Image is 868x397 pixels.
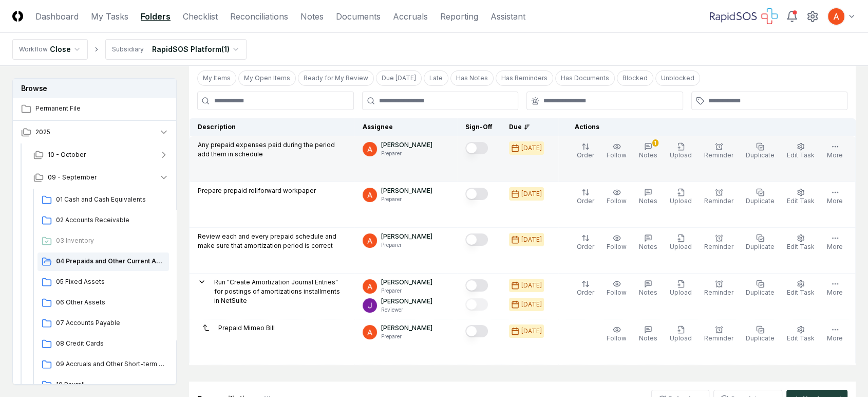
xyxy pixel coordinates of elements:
[465,298,488,311] button: Mark complete
[746,288,775,296] span: Duplicate
[575,140,596,162] button: Order
[670,334,692,342] span: Upload
[218,323,275,333] p: Prepaid Mimeo Bill
[704,197,733,205] span: Reminder
[746,243,775,250] span: Duplicate
[575,186,596,208] button: Order
[555,70,615,86] button: Has Documents
[363,279,377,294] img: ACg8ocK3mdmu6YYpaRl40uhUUGu9oxSxFSb1vbjsnEih2JuwAH1PGA=s96-c
[381,306,432,314] p: Reviewer
[35,128,50,137] span: 2025
[440,10,478,23] a: Reporting
[704,243,733,250] span: Reminder
[457,118,501,136] th: Sign-Off
[183,10,218,23] a: Checklist
[704,151,733,159] span: Reminder
[214,278,346,305] p: Run "Create Amortization Journal Entries" for postings of amortizations installments in NetSuite
[381,140,432,150] p: [PERSON_NAME]
[56,195,165,204] span: 01 Cash and Cash Equivalents
[381,297,432,306] p: [PERSON_NAME]
[198,232,346,250] p: Review each and every prepaid schedule and make sure that amortization period is correct
[230,10,288,23] a: Reconciliations
[785,323,817,345] button: Edit Task
[652,139,658,147] div: 1
[56,257,165,266] span: 04 Prepaids and Other Current Assets
[198,186,316,195] p: Prepare prepaid rollforward workpaper
[639,288,657,296] span: Notes
[746,151,775,159] span: Duplicate
[465,279,488,292] button: Mark complete
[577,243,594,250] span: Order
[91,10,128,23] a: My Tasks
[670,288,692,296] span: Upload
[639,243,657,250] span: Notes
[56,359,165,369] span: 09 Accruals and Other Short-term Liabilities
[35,10,79,23] a: Dashboard
[363,233,377,248] img: ACg8ocK3mdmu6YYpaRl40uhUUGu9oxSxFSb1vbjsnEih2JuwAH1PGA=s96-c
[605,278,629,299] button: Follow
[704,288,733,296] span: Reminder
[668,186,694,208] button: Upload
[825,186,845,208] button: More
[655,70,700,86] button: Unblocked
[37,191,169,209] a: 01 Cash and Cash Equivalents
[744,232,777,254] button: Duplicate
[37,314,169,333] a: 07 Accounts Payable
[363,142,377,156] img: ACg8ocK3mdmu6YYpaRl40uhUUGu9oxSxFSb1vbjsnEih2JuwAH1PGA=s96-c
[381,287,432,295] p: Preparer
[575,278,596,299] button: Order
[37,376,169,394] a: 10 Payroll
[607,334,627,342] span: Follow
[465,325,488,337] button: Mark complete
[37,355,169,374] a: 09 Accruals and Other Short-term Liabilities
[521,281,542,290] div: [DATE]
[746,197,775,205] span: Duplicate
[639,197,657,205] span: Notes
[702,323,735,345] button: Reminder
[607,288,627,296] span: Follow
[56,215,165,225] span: 02 Accounts Receivable
[12,39,247,60] nav: breadcrumb
[56,380,165,389] span: 10 Payroll
[37,252,169,271] a: 04 Prepaids and Other Current Assets
[363,325,377,339] img: ACg8ocK3mdmu6YYpaRl40uhUUGu9oxSxFSb1vbjsnEih2JuwAH1PGA=s96-c
[465,233,488,246] button: Mark complete
[424,70,448,86] button: Late
[381,186,432,195] p: [PERSON_NAME]
[336,10,381,23] a: Documents
[785,140,817,162] button: Edit Task
[670,243,692,250] span: Upload
[668,278,694,299] button: Upload
[607,197,627,205] span: Follow
[828,8,844,25] img: ACg8ocK3mdmu6YYpaRl40uhUUGu9oxSxFSb1vbjsnEih2JuwAH1PGA=s96-c
[381,232,432,241] p: [PERSON_NAME]
[25,166,177,189] button: 09 - September
[787,197,815,205] span: Edit Task
[393,10,428,23] a: Accruals
[56,277,165,286] span: 05 Fixed Assets
[465,188,488,200] button: Mark complete
[13,79,176,98] h3: Browse
[670,151,692,159] span: Upload
[637,140,659,162] button: 1Notes
[521,300,542,309] div: [DATE]
[381,241,432,249] p: Preparer
[825,232,845,254] button: More
[298,70,374,86] button: Ready for My Review
[12,11,23,22] img: Logo
[787,288,815,296] span: Edit Task
[702,186,735,208] button: Reminder
[13,98,177,120] a: Permanent File
[112,45,144,54] div: Subsidiary
[363,298,377,313] img: ACg8ocKTC56tjQR6-o9bi8poVV4j_qMfO6M0RniyL9InnBgkmYdNig=s96-c
[56,318,165,328] span: 07 Accounts Payable
[37,232,169,250] a: 03 Inventory
[521,143,542,153] div: [DATE]
[605,232,629,254] button: Follow
[577,197,594,205] span: Order
[381,195,432,203] p: Preparer
[605,323,629,345] button: Follow
[746,334,775,342] span: Duplicate
[639,151,657,159] span: Notes
[637,232,659,254] button: Notes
